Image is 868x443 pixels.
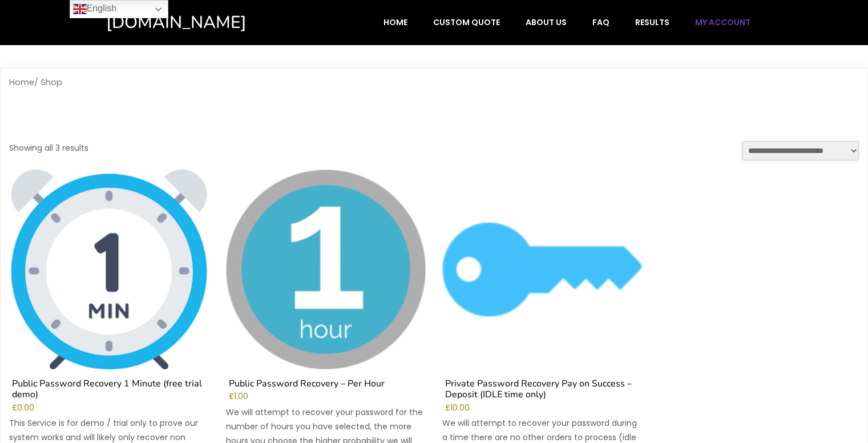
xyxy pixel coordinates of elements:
[695,17,750,27] span: My account
[229,391,248,402] bdi: 1.00
[106,11,295,34] a: [DOMAIN_NAME]
[742,141,859,160] select: Shop order
[445,402,450,413] span: £
[442,170,642,403] a: Private Password Recovery Pay on Success – Deposit (IDLE time only)
[9,76,34,88] a: Home
[383,17,407,27] span: Home
[442,378,642,403] h2: Private Password Recovery Pay on Success – Deposit (IDLE time only)
[226,378,426,392] h2: Public Password Recovery – Per Hour
[683,11,762,33] a: My account
[9,378,209,403] h2: Public Password Recovery 1 Minute (free trial demo)
[226,170,426,392] a: Public Password Recovery – Per Hour
[9,141,88,155] p: Showing all 3 results
[526,17,567,27] span: About Us
[12,402,17,413] span: £
[592,17,609,27] span: FAQ
[433,17,500,27] span: Custom Quote
[635,17,669,27] span: Results
[229,391,234,402] span: £
[9,170,209,369] img: Public Password Recovery 1 Minute (free trial demo)
[9,77,859,88] nav: Breadcrumb
[73,2,87,16] img: en
[9,170,209,403] a: Public Password Recovery 1 Minute (free trial demo)
[623,11,681,33] a: Results
[226,170,426,369] img: Public Password Recovery - Per Hour
[442,170,642,369] img: Private Password Recovery Pay on Success - Deposit (IDLE time only)
[372,11,419,33] a: Home
[445,402,470,413] bdi: 10.00
[12,402,34,413] bdi: 0.00
[9,96,859,141] h1: Shop
[580,11,621,33] a: FAQ
[514,11,579,33] a: About Us
[421,11,512,33] a: Custom Quote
